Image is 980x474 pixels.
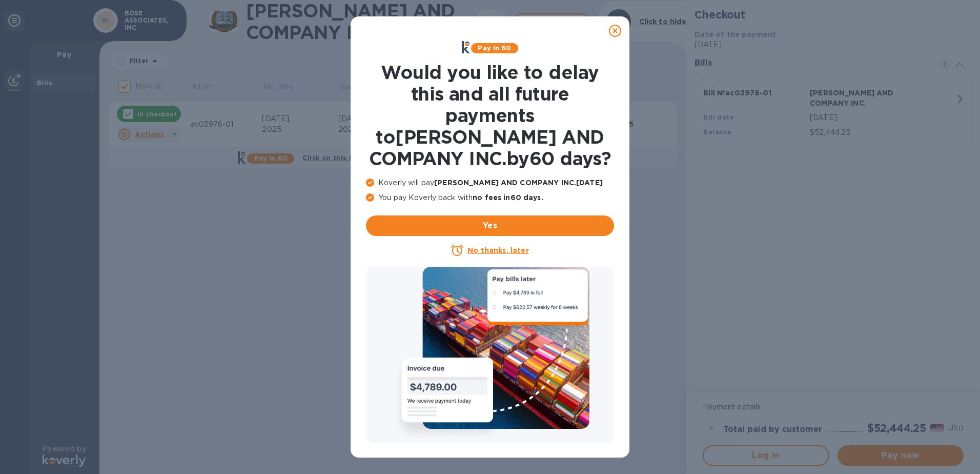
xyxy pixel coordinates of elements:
[478,44,511,52] b: Pay in 60
[366,215,614,236] button: Yes
[374,220,606,232] span: Yes
[467,246,528,254] u: No thanks, later
[366,192,614,203] p: You pay Koverly back with
[366,62,614,169] h1: Would you like to delay this and all future payments to [PERSON_NAME] AND COMPANY INC. by 60 days ?
[473,193,543,202] b: no fees in 60 days .
[434,179,603,187] b: [PERSON_NAME] AND COMPANY INC. [DATE]
[366,177,614,188] p: Koverly will pay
